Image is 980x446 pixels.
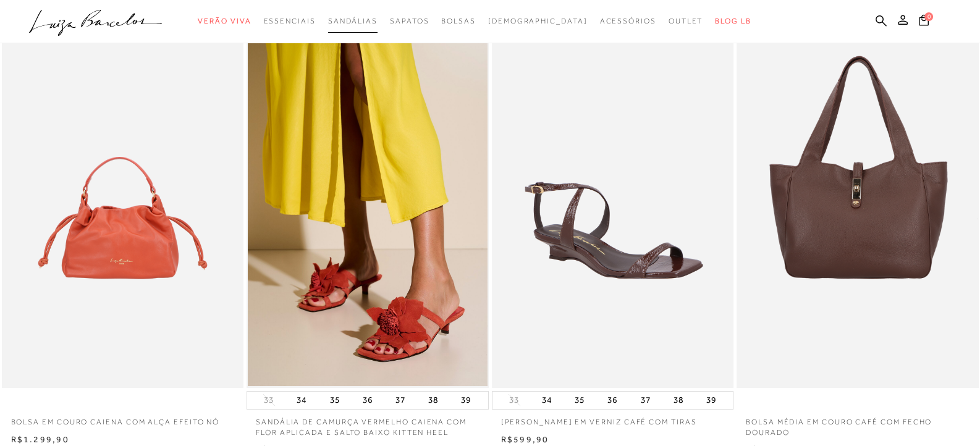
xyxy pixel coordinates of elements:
img: SANDÁLIA ANABELA EM VERNIZ CAFÉ COM TIRAS [493,27,733,386]
button: 36 [604,392,621,409]
button: 33 [505,394,523,406]
button: 37 [392,392,409,409]
button: 38 [670,392,687,409]
a: noSubCategoriesText [488,10,588,33]
span: Sandálias [328,17,378,25]
button: 36 [359,392,376,409]
span: R$599,90 [501,434,549,444]
a: [PERSON_NAME] EM VERNIZ CAFÉ COM TIRAS [492,410,734,427]
a: categoryNavScreenReaderText [390,10,429,33]
span: Outlet [669,17,703,25]
span: Verão Viva [198,17,251,25]
span: 0 [924,12,933,21]
button: 37 [636,392,654,409]
a: categoryNavScreenReaderText [669,10,703,33]
img: BOLSA EM COURO CAIENA COM ALÇA EFEITO NÓ [3,27,243,386]
button: 35 [326,392,344,409]
a: categoryNavScreenReaderText [600,10,656,33]
a: categoryNavScreenReaderText [263,10,315,33]
span: R$1.299,90 [11,434,69,444]
a: categoryNavScreenReaderText [441,10,476,33]
button: 0 [915,14,932,30]
button: 39 [457,392,475,409]
span: Essenciais [263,17,315,25]
a: categoryNavScreenReaderText [198,10,251,33]
span: [DEMOGRAPHIC_DATA] [488,17,588,25]
span: Bolsas [441,17,476,25]
button: 33 [260,394,277,406]
a: SANDÁLIA DE CAMURÇA VERMELHO CAIENA COM FLOR APLICADA E SALTO BAIXO KITTEN HEEL [247,410,489,438]
span: Acessórios [600,17,656,25]
button: 34 [293,392,310,409]
a: categoryNavScreenReaderText [328,10,378,33]
a: BOLSA MÉDIA EM COURO CAFÉ COM FECHO DOURADO [737,410,979,438]
button: 35 [571,392,588,409]
a: BLOG LB [715,10,751,33]
span: Sapatos [390,17,429,25]
a: SANDÁLIA ANABELA EM VERNIZ CAFÉ COM TIRAS SANDÁLIA ANABELA EM VERNIZ CAFÉ COM TIRAS [493,27,733,386]
img: BOLSA MÉDIA EM COURO CAFÉ COM FECHO DOURADO [738,27,978,386]
a: SANDÁLIA DE CAMURÇA VERMELHO CAIENA COM FLOR APLICADA E SALTO BAIXO KITTEN HEEL SANDÁLIA DE CAMUR... [248,27,488,386]
button: 38 [425,392,442,409]
a: BOLSA EM COURO CAIENA COM ALÇA EFEITO NÓ [2,410,244,427]
span: BLOG LB [715,17,751,25]
a: BOLSA EM COURO CAIENA COM ALÇA EFEITO NÓ BOLSA EM COURO CAIENA COM ALÇA EFEITO NÓ [3,27,243,386]
button: 39 [703,392,720,409]
a: BOLSA MÉDIA EM COURO CAFÉ COM FECHO DOURADO BOLSA MÉDIA EM COURO CAFÉ COM FECHO DOURADO [738,27,978,386]
button: 34 [538,392,555,409]
img: SANDÁLIA DE CAMURÇA VERMELHO CAIENA COM FLOR APLICADA E SALTO BAIXO KITTEN HEEL [248,27,488,386]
